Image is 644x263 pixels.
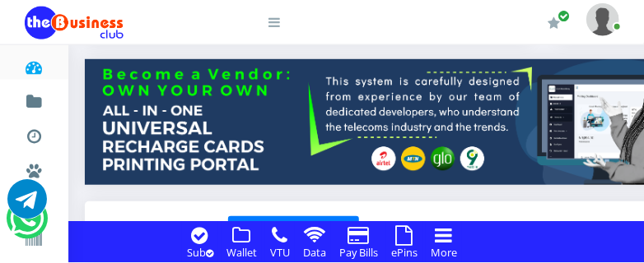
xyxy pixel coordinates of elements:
small: Sub [187,245,213,260]
b: Click to Buy Cheaper [235,219,352,235]
small: VTU [270,245,290,260]
a: VTU [265,242,295,261]
small: ePins [391,245,418,260]
small: Pay Bills [339,245,378,260]
a: Dashboard [25,44,44,84]
a: Wallet [222,242,262,261]
small: Data [303,245,326,260]
a: Miscellaneous Payments [25,148,44,187]
a: Transactions [25,113,44,153]
a: Chat for support [10,211,44,238]
small: Wallet [226,245,257,260]
a: Click to Buy Cheaper [228,216,359,236]
img: User [586,3,619,35]
a: Data [298,242,331,261]
a: ePins [386,242,422,261]
a: International VTU [63,205,200,233]
a: Fund wallet [25,79,44,118]
a: Chat for support [7,191,47,219]
img: Logo [25,7,124,39]
a: Nigerian VTU [63,181,200,209]
small: More [431,245,457,260]
a: Pay Bills [334,242,383,261]
a: Sub [182,242,218,261]
strong: Buying in Bulk? [101,216,213,236]
i: Renew/Upgrade Subscription [548,16,560,30]
span: Renew/Upgrade Subscription [558,10,570,22]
